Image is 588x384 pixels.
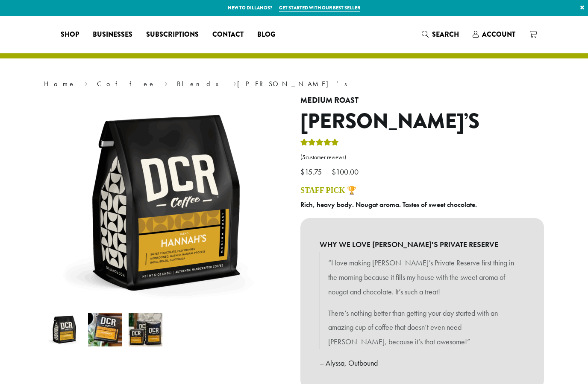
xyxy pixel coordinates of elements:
[44,79,544,89] nav: Breadcrumb
[85,76,88,89] span: ›
[328,306,516,349] p: There’s nothing better than getting your day started with an amazing cup of coffee that doesn’t e...
[257,29,275,40] span: Blog
[300,109,544,134] h1: [PERSON_NAME]’s
[432,29,459,39] span: Search
[300,186,356,195] a: STAFF PICK 🏆
[146,29,199,40] span: Subscriptions
[482,29,515,39] span: Account
[54,28,86,41] a: Shop
[302,154,306,161] span: 5
[415,27,466,41] a: Search
[326,167,330,177] span: –
[88,313,122,346] img: Hannah's - Image 2
[300,167,324,177] bdi: 15.75
[332,167,336,177] span: $
[320,356,525,370] p: – Alyssa, Outbound
[129,313,162,346] img: Hannah's - Image 3
[165,76,168,89] span: ›
[47,313,81,346] img: Hannah's
[177,79,224,88] a: Blends
[300,167,305,177] span: $
[300,200,477,209] b: Rich, heavy body. Nougat aroma. Tastes of sweet chocolate.
[332,167,361,177] bdi: 100.00
[300,137,339,150] div: Rated 5.00 out of 5
[44,79,76,88] a: Home
[97,79,156,88] a: Coffee
[300,96,544,105] h4: Medium Roast
[328,256,516,299] p: “I love making [PERSON_NAME]’s Private Reserve first thing in the morning because it fills my hou...
[233,76,236,89] span: ›
[320,237,525,252] b: WHY WE LOVE [PERSON_NAME]'S PRIVATE RESERVE
[212,29,244,40] span: Contact
[279,4,360,12] a: Get started with our best seller
[300,153,544,162] a: (5customer reviews)
[61,29,79,40] span: Shop
[93,29,132,40] span: Businesses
